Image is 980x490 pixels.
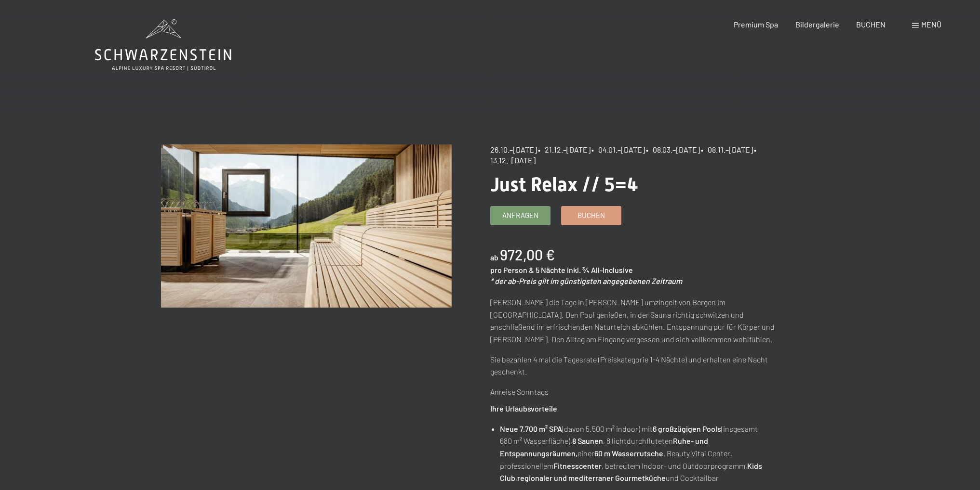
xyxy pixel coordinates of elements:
[553,461,602,470] strong: Fitnesscenter
[795,20,839,29] a: Bildergalerie
[701,145,753,154] span: • 08.11.–[DATE]
[490,353,781,378] p: Sie bezahlen 4 mal die Tagesrate (Preiskategorie 1-4 Nächte) und erhalten eine Nacht geschenkt.
[921,20,941,29] span: Menü
[591,145,645,154] span: • 04.01.–[DATE]
[594,449,663,458] strong: 60 m Wasserrutsche
[538,145,591,154] span: • 21.12.–[DATE]
[567,265,633,274] span: inkl. ¾ All-Inclusive
[517,473,666,482] strong: regionaler und mediterraner Gourmetküche
[491,206,550,225] a: Anfragen
[490,145,537,154] span: 26.10.–[DATE]
[572,436,603,445] strong: 8 Saunen
[161,144,452,308] img: Just Relax // 5=4
[490,276,682,285] em: * der ab-Preis gilt im günstigsten angegebenen Zeitraum
[536,265,565,274] span: 5 Nächte
[734,20,778,29] a: Premium Spa
[646,145,700,154] span: • 08.03.–[DATE]
[500,424,562,433] strong: Neue 7.700 m² SPA
[856,20,886,29] a: BUCHEN
[500,246,555,263] b: 972,00 €
[577,210,605,220] span: Buchen
[500,423,780,484] li: (davon 5.500 m² indoor) mit (insgesamt 680 m² Wasserfläche), , 8 lichtdurchfluteten einer , Beaut...
[490,253,498,262] span: ab
[502,210,538,220] span: Anfragen
[653,424,721,433] strong: 6 großzügigen Pools
[490,265,534,274] span: pro Person &
[490,386,781,398] p: Anreise Sonntags
[490,296,781,345] p: [PERSON_NAME] die Tage in [PERSON_NAME] umzingelt von Bergen im [GEOGRAPHIC_DATA]. Den Pool genie...
[490,404,557,413] strong: Ihre Urlaubsvorteile
[562,206,621,225] a: Buchen
[490,173,638,196] span: Just Relax // 5=4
